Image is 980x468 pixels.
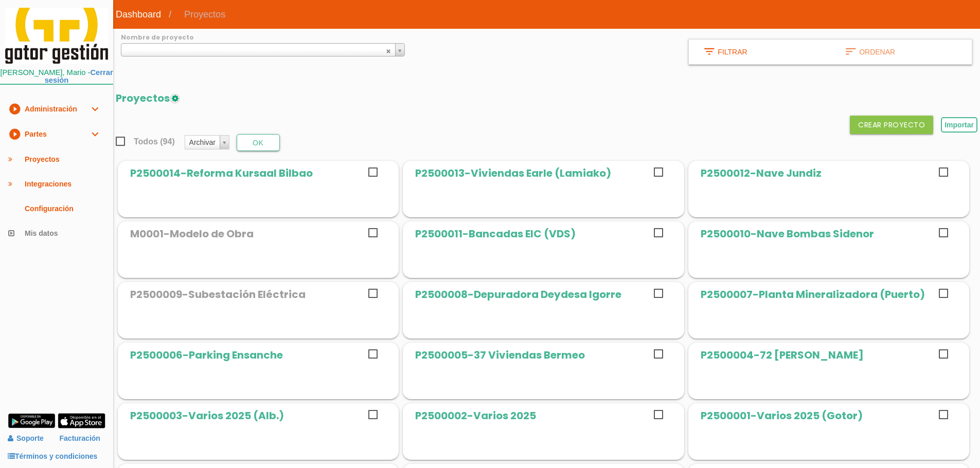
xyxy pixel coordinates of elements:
[88,122,101,146] i: expand_more
[688,403,969,428] a: P2500001-Varios 2025 (Gotor)
[415,348,585,362] span: P2500005-37 Viviendas Bermeo
[8,413,56,428] img: google-play.png
[88,97,101,121] i: expand_more
[130,227,254,241] span: M0001-Modelo de Obra
[403,161,684,186] a: P2500013-Viviendas Earle (Lamiako)
[118,221,399,247] a: M0001-Modelo de Obra
[415,166,611,180] span: P2500013-Viviendas Earle (Lamiako)
[237,134,280,151] button: OK
[941,117,977,133] button: Importar
[116,135,175,148] span: Todos (94)
[701,227,874,241] span: P2500010-Nave Bombas Sidenor
[701,45,718,59] i: filter_list
[189,136,216,149] span: Archivar
[701,408,863,423] span: P2500001-Varios 2025 (Gotor)
[130,348,283,362] span: P2500006-Parking Ensanche
[8,434,44,442] a: Soporte
[58,413,105,428] img: app-store.png
[403,221,684,247] a: P2500011-Bancadas EIC (VDS)
[850,116,933,134] button: CREAR PROYECTO
[8,97,21,121] i: play_circle_filled
[403,282,684,307] a: P2500008-Depuradora Deydesa Igorre
[688,282,969,307] a: P2500007-Planta Mineralizadora (Puerto)
[830,40,972,64] a: sortOrdenar
[688,343,969,368] a: P2500004-72 [PERSON_NAME]
[415,287,621,302] span: P2500008-Depuradora Deydesa Igorre
[118,161,399,186] a: P2500014-Reforma Kursaal Bilbao
[170,93,180,104] img: Tipos de órdenes
[415,408,536,423] span: P2500002-Varios 2025
[843,40,959,64] div: Ordenar
[415,227,576,241] span: P2500011-Bancadas EIC (VDS)
[688,161,969,186] a: P2500012-Nave Jundiz
[8,452,97,460] a: Términos y condiciones
[118,282,399,307] a: P2500009-Subestación Eléctrica
[130,408,284,423] span: P2500003-Varios 2025 (Alb.)
[403,343,684,368] a: P2500005-37 Viviendas Bermeo
[689,40,830,64] a: filter_listFiltrar
[118,403,399,428] a: P2500003-Varios 2025 (Alb.)
[116,92,977,104] h2: Proyectos
[701,348,864,362] span: P2500004-72 [PERSON_NAME]
[403,403,684,428] a: P2500002-Varios 2025
[130,287,306,302] span: P2500009-Subestación Eléctrica
[850,116,936,134] a: CREAR PROYECTO
[60,429,100,447] a: Facturación
[121,33,405,42] label: Nombre de proyecto
[5,8,108,64] img: itcons-logo
[130,166,313,180] span: P2500014-Reforma Kursaal Bilbao
[701,287,925,302] span: P2500007-Planta Mineralizadora (Puerto)
[701,166,822,180] span: P2500012-Nave Jundiz
[45,68,113,84] a: Cerrar sesión
[185,136,229,149] a: Archivar
[8,122,21,146] i: play_circle_filled
[118,343,399,368] a: P2500006-Parking Ensanche
[176,2,233,27] span: Proyectos
[688,221,969,247] a: P2500010-Nave Bombas Sidenor
[701,40,818,64] div: Filtrar
[843,45,859,59] i: sort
